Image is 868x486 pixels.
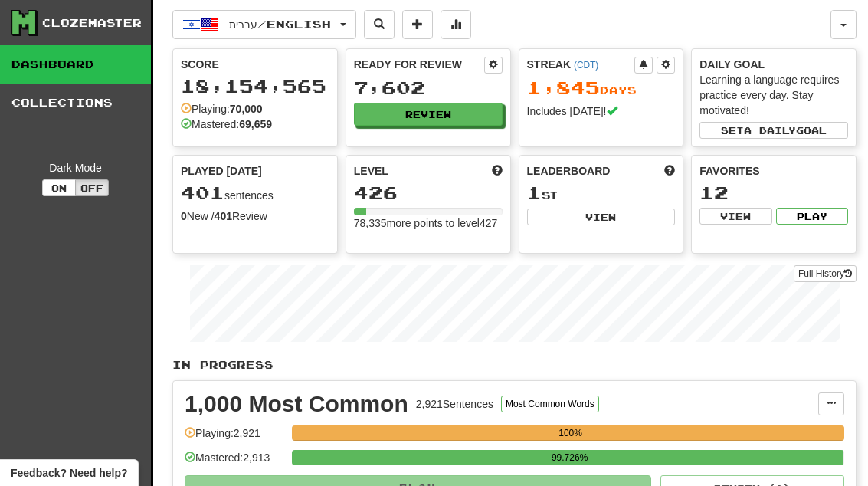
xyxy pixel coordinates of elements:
span: Score more points to level up [492,163,503,179]
span: Played [DATE] [181,163,262,179]
button: Play [776,208,848,225]
span: Leaderboard [527,163,611,179]
button: Most Common Words [501,396,599,412]
div: Ready for Review [354,57,484,72]
span: a daily [744,125,796,136]
div: 2,921 Sentences [416,396,493,412]
a: (CDT) [574,60,598,71]
div: Playing: 2,921 [185,425,284,451]
strong: 401 [215,210,232,222]
button: Add sentence to collection [402,10,433,39]
div: sentences [181,183,329,203]
span: 401 [181,182,224,203]
span: Level [354,163,388,179]
div: 7,602 [354,78,503,97]
span: This week in points, UTC [664,163,675,179]
div: Daily Goal [699,57,848,72]
div: Learning a language requires practice every day. Stay motivated! [699,72,848,118]
button: עברית/English [172,10,356,39]
button: Review [354,103,503,126]
div: Dark Mode [11,160,139,176]
div: 99.726% [296,450,843,465]
div: 12 [699,183,848,202]
button: On [42,179,76,196]
div: 426 [354,183,503,202]
div: Streak [527,57,635,72]
button: View [699,208,771,225]
button: View [527,209,676,225]
span: Open feedback widget [11,465,127,481]
div: New / Review [181,209,329,224]
div: Includes [DATE]! [527,103,676,119]
button: Off [75,179,109,196]
button: More stats [441,10,471,39]
div: st [527,183,676,203]
button: Seta dailygoal [699,122,848,139]
div: 1,000 Most Common [185,392,408,415]
span: 1,845 [527,77,600,98]
div: Score [181,57,329,72]
div: Day s [527,78,676,98]
div: 18,154,565 [181,77,329,96]
span: עברית / English [229,18,331,31]
div: Mastered: 2,913 [185,450,284,475]
div: Mastered: [181,117,272,132]
div: Clozemaster [42,15,142,31]
span: 1 [527,182,542,203]
strong: 69,659 [239,118,272,130]
strong: 0 [181,210,187,222]
div: Favorites [699,163,848,179]
div: Playing: [181,101,263,117]
p: In Progress [172,357,857,373]
button: Search sentences [364,10,395,39]
strong: 70,000 [230,103,263,115]
div: 78,335 more points to level 427 [354,215,503,231]
a: Full History [794,265,857,282]
div: 100% [296,425,844,441]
